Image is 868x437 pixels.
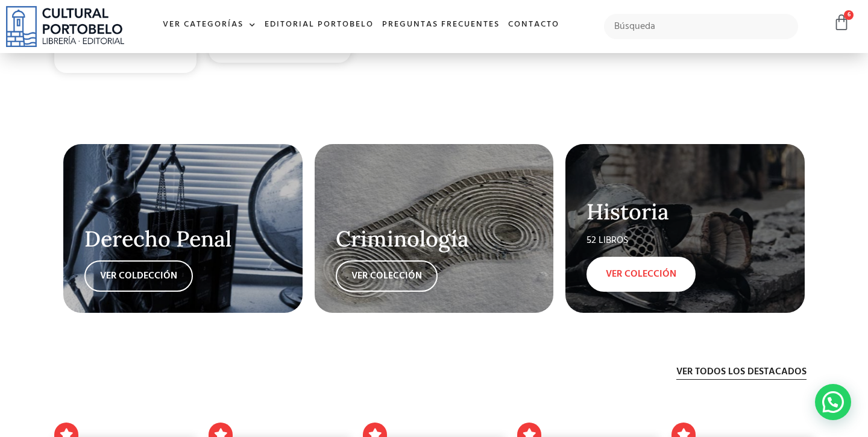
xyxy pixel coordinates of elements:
[833,14,850,31] a: 6
[71,45,87,55] span: 2025
[84,260,193,292] a: VER COLDECCIÓN
[587,200,784,224] h2: Historia
[336,227,533,251] h2: Criminología
[844,10,854,20] span: 6
[378,12,504,38] a: Preguntas frecuentes
[676,365,807,380] a: Ver todos los destacados
[159,12,260,38] a: Ver Categorías
[587,257,696,292] a: VER COLECCIÓN
[84,227,281,251] h2: Derecho Penal
[604,14,799,39] input: Búsqueda
[587,233,784,248] div: 52 LIBROS
[504,12,564,38] a: Contacto
[260,12,378,38] a: Editorial Portobelo
[336,260,438,292] a: VER COLECCIÓN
